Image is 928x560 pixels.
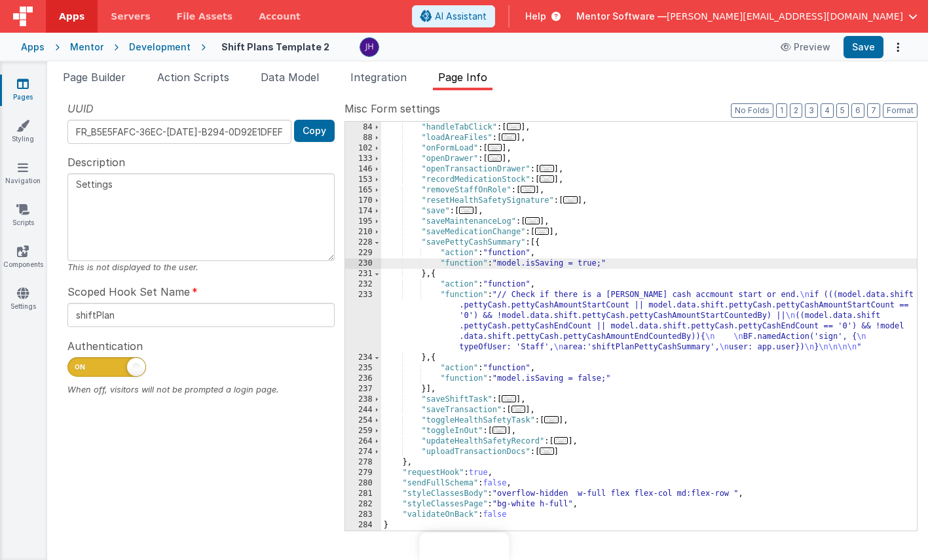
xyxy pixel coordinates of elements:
div: 174 [345,206,381,217]
div: 102 [345,143,381,154]
span: Misc Form settings [344,101,440,116]
span: Page Builder [63,71,126,84]
span: ... [535,228,549,235]
span: ... [502,133,516,141]
div: 233 [345,290,381,353]
span: ... [540,165,554,172]
span: Authentication [67,338,143,354]
div: 153 [345,175,381,185]
span: ... [554,437,568,444]
div: 283 [345,510,381,520]
span: Description [67,154,125,170]
div: 282 [345,499,381,510]
div: This is not displayed to the user. [67,261,335,273]
div: Mentor [70,41,103,54]
div: 279 [345,468,381,478]
div: 235 [345,363,381,374]
span: ... [488,144,502,151]
span: [PERSON_NAME][EMAIL_ADDRESS][DOMAIN_NAME] [667,10,903,23]
div: 259 [345,426,381,436]
div: 284 [345,520,381,531]
div: When off, visitors will not be prompted a login page. [67,383,335,396]
span: Scoped Hook Set Name [67,284,190,300]
div: 238 [345,394,381,405]
button: 3 [805,103,818,118]
div: Development [129,41,191,54]
button: 5 [836,103,849,118]
div: 88 [345,133,381,143]
div: 195 [345,217,381,227]
button: Save [844,36,883,58]
button: 7 [867,103,880,118]
button: Mentor Software — [PERSON_NAME][EMAIL_ADDRESS][DOMAIN_NAME] [576,10,918,23]
span: Page Info [438,71,487,84]
iframe: Marker.io feedback button [419,533,509,560]
img: c2badad8aad3a9dfc60afe8632b41ba8 [360,38,379,56]
span: ... [492,427,507,434]
span: ... [521,186,535,193]
div: 165 [345,185,381,196]
div: 236 [345,374,381,384]
button: Preview [773,37,838,58]
div: 281 [345,489,381,499]
div: 229 [345,248,381,258]
span: ... [488,154,502,162]
div: 232 [345,279,381,290]
button: 2 [790,103,802,118]
button: AI Assistant [412,5,495,27]
div: 84 [345,122,381,133]
span: UUID [67,101,94,116]
span: ... [507,123,521,130]
span: Data Model [261,71,319,84]
div: Apps [21,41,45,54]
span: Help [525,10,546,23]
button: 6 [851,103,864,118]
div: 210 [345,227,381,237]
div: 244 [345,405,381,415]
button: 1 [776,103,787,118]
span: AI Assistant [435,10,487,23]
div: 231 [345,269,381,279]
button: Copy [294,120,335,142]
span: ... [525,217,540,224]
div: 230 [345,258,381,269]
div: 133 [345,154,381,164]
h4: Shift Plans Template 2 [221,42,329,52]
div: 237 [345,384,381,394]
span: ... [459,207,473,214]
button: Format [883,103,918,118]
div: 146 [345,164,381,175]
div: 264 [345,436,381,447]
span: Apps [59,10,84,23]
div: 274 [345,447,381,457]
div: 234 [345,353,381,363]
button: Options [889,38,907,56]
span: Integration [350,71,407,84]
span: ... [502,395,516,402]
div: 278 [345,457,381,468]
span: Servers [111,10,150,23]
button: 4 [821,103,834,118]
span: ... [511,406,526,413]
span: ... [544,416,559,423]
div: 280 [345,478,381,489]
div: 228 [345,237,381,248]
span: ... [540,447,554,455]
div: 254 [345,415,381,426]
button: No Folds [731,103,773,118]
span: ... [563,196,578,203]
span: File Assets [177,10,233,23]
span: ... [540,175,554,183]
span: Mentor Software — [576,10,667,23]
div: 170 [345,196,381,206]
span: Action Scripts [157,71,229,84]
